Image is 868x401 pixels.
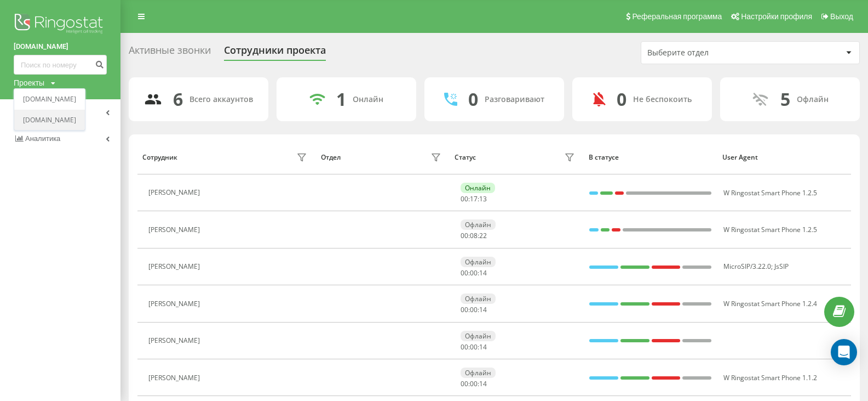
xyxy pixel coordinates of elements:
[479,342,487,352] span: 14
[14,77,44,88] div: Проекты
[129,44,211,61] div: Активные звонки
[461,231,468,240] span: 00
[468,89,478,110] div: 0
[479,194,487,204] span: 13
[470,305,478,314] span: 00
[461,293,496,304] div: Офлайн
[479,379,487,388] span: 14
[479,231,487,240] span: 22
[632,12,722,21] span: Реферальная программа
[470,268,478,278] span: 00
[723,373,817,382] span: W Ringostat Smart Phone 1.1.2
[461,380,487,388] div: : :
[780,89,790,110] div: 5
[633,95,692,104] div: Не беспокоить
[485,95,544,104] div: Разговаривают
[461,257,496,267] div: Офлайн
[830,12,853,21] span: Выход
[142,154,177,161] div: Сотрудник
[774,262,789,271] span: JsSIP
[723,188,817,197] span: W Ringostat Smart Phone 1.2.5
[461,194,468,204] span: 00
[723,225,817,234] span: W Ringostat Smart Phone 1.2.5
[461,195,487,203] div: : :
[461,268,468,278] span: 00
[173,89,183,110] div: 6
[470,194,478,204] span: 17
[461,305,468,314] span: 00
[336,89,346,110] div: 1
[479,268,487,278] span: 14
[617,89,626,110] div: 0
[470,379,478,388] span: 00
[148,226,203,234] div: [PERSON_NAME]
[148,300,203,308] div: [PERSON_NAME]
[741,12,812,21] span: Настройки профиля
[461,342,468,352] span: 00
[14,11,107,38] img: Ringostat logo
[723,299,817,308] span: W Ringostat Smart Phone 1.2.4
[23,116,76,125] a: [DOMAIN_NAME]
[461,183,495,193] div: Онлайн
[455,154,476,161] div: Статус
[189,95,253,104] div: Всего аккаунтов
[461,306,487,314] div: : :
[470,342,478,352] span: 00
[461,331,496,341] div: Офлайн
[470,231,478,240] span: 08
[461,232,487,240] div: : :
[148,263,203,270] div: [PERSON_NAME]
[723,262,771,271] span: MicroSIP/3.22.0
[461,343,487,351] div: : :
[461,368,496,378] div: Офлайн
[148,374,203,382] div: [PERSON_NAME]
[25,134,60,143] span: Аналитика
[461,379,468,388] span: 00
[224,44,326,61] div: Сотрудники проекта
[722,154,846,161] div: User Agent
[461,269,487,277] div: : :
[148,337,203,344] div: [PERSON_NAME]
[831,339,857,365] div: Open Intercom Messenger
[14,41,107,52] a: [DOMAIN_NAME]
[797,95,829,104] div: Офлайн
[23,95,76,104] a: [DOMAIN_NAME]
[479,305,487,314] span: 14
[647,48,778,58] div: Выберите отдел
[321,154,341,161] div: Отдел
[461,219,496,230] div: Офлайн
[148,189,203,196] div: [PERSON_NAME]
[589,154,712,161] div: В статусе
[14,55,107,75] input: Поиск по номеру
[353,95,383,104] div: Онлайн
